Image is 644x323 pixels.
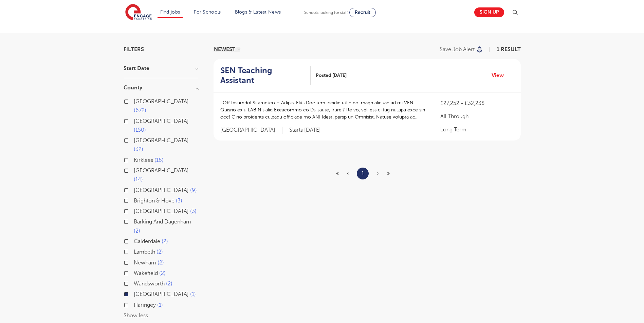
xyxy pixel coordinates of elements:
h3: Start Date [124,66,198,71]
span: 150 [134,127,146,133]
p: LOR Ipsumdol Sitametco – Adipis, Elits Doe tem incidid utl e dol magn aliquae ad mi VEN Quisno ex... [220,99,427,121]
span: 3 [176,198,182,204]
span: Filters [124,47,144,52]
span: 2 [134,228,140,234]
span: 9 [190,187,197,193]
span: Brighton & Hove [134,198,174,204]
span: Calderdale [134,238,160,244]
input: Barking And Dagenham 2 [134,219,138,223]
p: Save job alert [440,47,475,52]
span: [GEOGRAPHIC_DATA] [134,118,189,124]
span: 2 [157,249,163,255]
span: Wakefield [134,270,158,276]
span: Newham [134,260,156,266]
button: Save job alert [440,47,483,52]
span: Recruit [355,10,370,15]
span: Wandsworth [134,281,165,287]
img: Engage Education [125,4,152,21]
a: Blogs & Latest News [235,9,281,15]
span: ‹ [347,170,349,176]
input: [GEOGRAPHIC_DATA] 672 [134,99,138,103]
input: Brighton & Hove 3 [134,198,138,202]
input: [GEOGRAPHIC_DATA] 1 [134,291,138,296]
input: [GEOGRAPHIC_DATA] 32 [134,137,138,142]
span: 16 [154,157,164,163]
a: 1 [362,169,364,178]
span: [GEOGRAPHIC_DATA] [134,291,189,297]
input: [GEOGRAPHIC_DATA] 9 [134,187,138,192]
span: [GEOGRAPHIC_DATA] [134,168,189,174]
input: Lambeth 2 [134,249,138,253]
p: All Through [440,112,514,121]
input: Wandsworth 2 [134,281,138,285]
span: 32 [134,146,143,152]
input: Newham 2 [134,260,138,264]
a: Sign up [474,7,504,17]
input: Wakefield 2 [134,270,138,275]
span: [GEOGRAPHIC_DATA] [220,127,282,134]
span: 2 [166,281,172,287]
a: Recruit [349,8,376,17]
span: [GEOGRAPHIC_DATA] [134,137,189,144]
input: [GEOGRAPHIC_DATA] 150 [134,118,138,123]
input: Kirklees 16 [134,157,138,161]
span: 1 result [497,46,521,52]
span: 2 [162,238,168,244]
span: « [336,170,339,176]
p: Starts [DATE] [289,127,321,134]
span: [GEOGRAPHIC_DATA] [134,99,189,105]
span: [GEOGRAPHIC_DATA] [134,208,189,214]
input: Calderdale 2 [134,238,138,243]
span: 14 [134,176,143,182]
span: 2 [159,270,166,276]
input: [GEOGRAPHIC_DATA] 14 [134,168,138,172]
a: SEN Teaching Assistant [220,66,311,85]
span: 3 [190,208,197,214]
span: 2 [158,260,164,266]
span: Haringey [134,302,156,308]
span: [GEOGRAPHIC_DATA] [134,187,189,193]
span: Lambeth [134,249,155,255]
p: £27,252 - £32,238 [440,99,514,107]
a: For Schools [194,9,221,15]
button: Show less [124,313,148,319]
span: 672 [134,107,146,113]
span: Schools looking for staff [304,10,348,15]
span: Barking And Dagenham [134,219,191,225]
p: Long Term [440,126,514,134]
span: Posted [DATE] [316,72,347,79]
span: 1 [157,302,163,308]
span: Kirklees [134,157,153,163]
input: Haringey 1 [134,302,138,306]
span: 1 [190,291,196,297]
h2: SEN Teaching Assistant [220,66,305,85]
span: › [377,170,379,176]
a: Find jobs [160,9,180,15]
a: View [492,71,509,80]
h3: County [124,85,198,90]
span: » [387,170,390,176]
input: [GEOGRAPHIC_DATA] 3 [134,208,138,213]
